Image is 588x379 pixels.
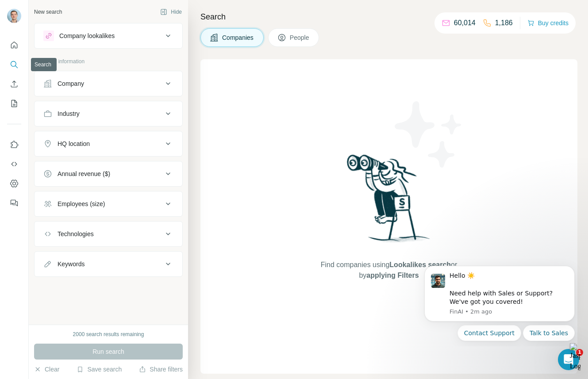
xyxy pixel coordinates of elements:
[58,79,84,88] div: Company
[34,8,62,16] div: New search
[59,31,115,40] div: Company lookalikes
[200,11,577,23] h4: Search
[7,57,21,73] button: Search
[58,169,110,178] div: Annual revenue ($)
[35,253,182,275] button: Keywords
[7,96,21,111] button: My lists
[154,5,188,19] button: Hide
[73,330,144,338] div: 2000 search results remaining
[495,18,513,28] p: 1,186
[7,176,21,191] button: Dashboard
[35,103,182,124] button: Industry
[35,133,182,154] button: HQ location
[35,25,182,46] button: Company lookalikes
[318,260,460,281] span: Find companies using or by
[35,73,182,94] button: Company
[58,230,94,238] div: Technologies
[290,33,310,42] span: People
[366,272,419,279] span: applying Filters
[58,139,90,148] div: HQ location
[139,365,183,374] button: Share filters
[77,365,122,374] button: Save search
[558,349,579,370] iframe: Intercom live chat
[35,193,182,214] button: Employees (size)
[58,109,80,118] div: Industry
[389,95,469,174] img: Surfe Illustration - Stars
[34,365,59,374] button: Clear
[343,152,435,251] img: Surfe Illustration - Woman searching with binoculars
[58,199,105,208] div: Employees (size)
[58,260,85,268] div: Keywords
[34,57,183,65] p: Company information
[389,261,451,268] span: Lookalikes search
[35,223,182,245] button: Technologies
[527,17,569,29] button: Buy credits
[35,163,182,184] button: Annual revenue ($)
[7,37,21,53] button: Quick start
[454,18,476,28] p: 60,014
[222,33,254,42] span: Companies
[7,76,21,92] button: Enrich CSV
[7,195,21,211] button: Feedback
[7,156,21,172] button: Use Surfe API
[7,9,21,23] img: Avatar
[7,137,21,153] button: Use Surfe on LinkedIn
[411,258,588,346] iframe: Intercom notifications message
